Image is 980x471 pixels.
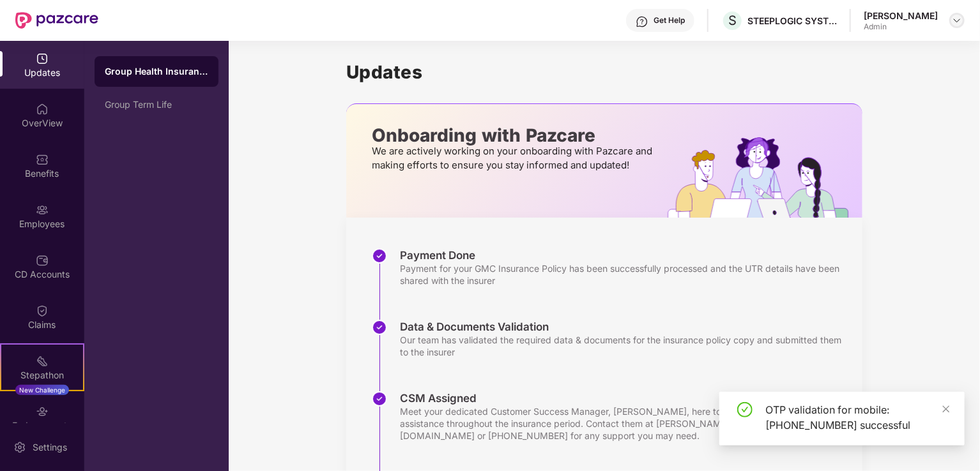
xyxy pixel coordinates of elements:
[400,262,850,287] div: Payment for your GMC Insurance Policy has been successfully processed and the UTR details have be...
[765,402,949,433] div: OTP validation for mobile: [PHONE_NUMBER] successful
[864,10,938,22] div: [PERSON_NAME]
[372,248,387,264] img: svg+xml;base64,PHN2ZyBpZD0iU3RlcC1Eb25lLTMyeDMyIiB4bWxucz0iaHR0cDovL3d3dy53My5vcmcvMjAwMC9zdmciIH...
[36,405,49,418] img: svg+xml;base64,PHN2ZyBpZD0iRW5kb3JzZW1lbnRzIiB4bWxucz0iaHR0cDovL3d3dy53My5vcmcvMjAwMC9zdmciIHdpZH...
[36,304,49,317] img: svg+xml;base64,PHN2ZyBpZD0iQ2xhaW0iIHhtbG5zPSJodHRwOi8vd3d3LnczLm9yZy8yMDAwL3N2ZyIgd2lkdGg9IjIwIi...
[36,52,49,65] img: svg+xml;base64,PHN2ZyBpZD0iVXBkYXRlZCIgeG1sbnM9Imh0dHA6Ly93d3cudzMub3JnLzIwMDAvc3ZnIiB3aWR0aD0iMj...
[400,334,850,358] div: Our team has validated the required data & documents for the insurance policy copy and submitted ...
[400,405,850,442] div: Meet your dedicated Customer Success Manager, [PERSON_NAME], here to provide updates and assistan...
[36,355,49,368] img: svg+xml;base64,PHN2ZyB4bWxucz0iaHR0cDovL3d3dy53My5vcmcvMjAwMC9zdmciIHdpZHRoPSIyMSIgaGVpZ2h0PSIyMC...
[372,320,387,335] img: svg+xml;base64,PHN2ZyBpZD0iU3RlcC1Eb25lLTMyeDMyIiB4bWxucz0iaHR0cDovL3d3dy53My5vcmcvMjAwMC9zdmciIH...
[15,12,98,29] img: New Pazcare Logo
[372,391,387,407] img: svg+xml;base64,PHN2ZyBpZD0iU3RlcC1Eb25lLTMyeDMyIiB4bWxucz0iaHR0cDovL3d3dy53My5vcmcvMjAwMC9zdmciIH...
[400,248,850,262] div: Payment Done
[36,254,49,267] img: svg+xml;base64,PHN2ZyBpZD0iQ0RfQWNjb3VudHMiIGRhdGEtbmFtZT0iQ0QgQWNjb3VudHMiIHhtbG5zPSJodHRwOi8vd3...
[654,15,685,26] div: Get Help
[105,65,208,78] div: Group Health Insurance
[105,100,208,110] div: Group Term Life
[952,15,962,26] img: svg+xml;base64,PHN2ZyBpZD0iRHJvcGRvd24tMzJ4MzIiIHhtbG5zPSJodHRwOi8vd3d3LnczLm9yZy8yMDAwL3N2ZyIgd2...
[372,130,656,141] p: Onboarding with Pazcare
[36,153,49,166] img: svg+xml;base64,PHN2ZyBpZD0iQmVuZWZpdHMiIHhtbG5zPSJodHRwOi8vd3d3LnczLm9yZy8yMDAwL3N2ZyIgd2lkdGg9Ij...
[346,61,862,83] h1: Updates
[36,103,49,116] img: svg+xml;base64,PHN2ZyBpZD0iSG9tZSIgeG1sbnM9Imh0dHA6Ly93d3cudzMub3JnLzIwMDAvc3ZnIiB3aWR0aD0iMjAiIG...
[1,369,83,382] div: Stepathon
[728,13,737,28] span: S
[36,204,49,216] img: svg+xml;base64,PHN2ZyBpZD0iRW1wbG95ZWVzIiB4bWxucz0iaHR0cDovL3d3dy53My5vcmcvMjAwMC9zdmciIHdpZHRoPS...
[942,405,951,414] span: close
[737,402,753,417] span: check-circle
[29,441,71,454] div: Settings
[668,137,862,218] img: hrOnboarding
[864,22,938,32] div: Admin
[13,441,26,454] img: svg+xml;base64,PHN2ZyBpZD0iU2V0dGluZy0yMHgyMCIgeG1sbnM9Imh0dHA6Ly93d3cudzMub3JnLzIwMDAvc3ZnIiB3aW...
[15,385,69,395] div: New Challenge
[636,15,648,28] img: svg+xml;base64,PHN2ZyBpZD0iSGVscC0zMngzMiIgeG1sbnM9Imh0dHA6Ly93d3cudzMub3JnLzIwMDAvc3ZnIiB3aWR0aD...
[372,144,656,172] p: We are actively working on your onboarding with Pazcare and making efforts to ensure you stay inf...
[400,391,850,405] div: CSM Assigned
[747,15,837,27] div: STEEPLOGIC SYSTEMS PRIVATE LIMITED
[400,320,850,334] div: Data & Documents Validation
